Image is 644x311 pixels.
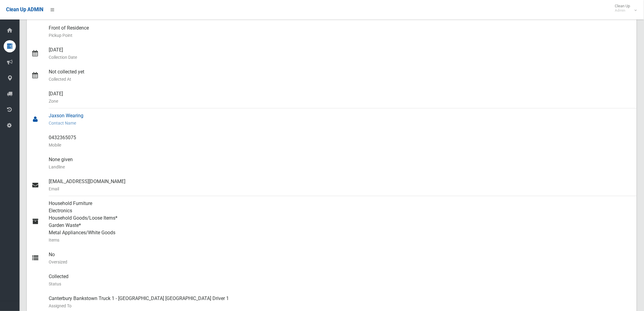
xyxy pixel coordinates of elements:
small: Zone [49,97,632,105]
span: Clean Up [612,4,636,13]
small: Pickup Point [49,32,632,39]
div: Collected [49,269,632,291]
div: Jaxson Wearing [49,108,632,130]
div: [DATE] [49,43,632,65]
small: Email [49,185,632,193]
div: Front of Residence [49,21,632,43]
small: Contact Name [49,119,632,127]
small: Status [49,280,632,288]
div: Household Furniture Electronics Household Goods/Loose Items* Garden Waste* Metal Appliances/White... [49,196,632,247]
small: Assigned To [49,302,632,309]
div: [DATE] [49,87,632,108]
div: No [49,247,632,269]
div: Not collected yet [49,65,632,87]
div: [EMAIL_ADDRESS][DOMAIN_NAME] [49,174,632,196]
a: [EMAIL_ADDRESS][DOMAIN_NAME]Email [27,174,637,196]
small: Items [49,236,632,244]
span: Clean Up ADMIN [6,7,43,12]
small: Oversized [49,258,632,266]
small: Collected At [49,76,632,83]
div: 0432365075 [49,130,632,152]
div: None given [49,152,632,174]
small: Landline [49,163,632,171]
small: Mobile [49,141,632,149]
small: Collection Date [49,54,632,61]
small: Admin [615,8,630,13]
